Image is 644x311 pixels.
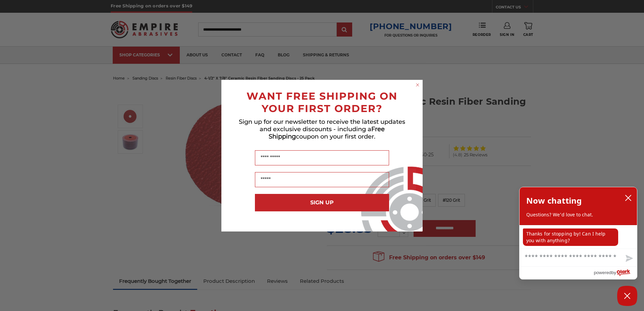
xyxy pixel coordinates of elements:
a: Powered by Olark [594,267,637,279]
span: Sign up for our newsletter to receive the latest updates and exclusive discounts - including a co... [239,118,405,140]
div: chat [520,225,637,249]
p: Thanks for stopping by! Can I help you with anything? [523,228,618,246]
p: Questions? We'd love to chat. [526,211,630,218]
button: Close dialog [414,82,421,88]
span: by [611,268,616,277]
h2: Now chatting [526,194,582,207]
input: Email [255,172,389,187]
button: SIGN UP [255,194,389,211]
span: powered [594,268,611,277]
span: WANT FREE SHIPPING ON YOUR FIRST ORDER? [247,90,397,115]
div: olark chatbox [519,187,637,279]
button: Close Chatbox [617,286,637,306]
span: Free Shipping [269,125,385,140]
button: close chatbox [623,193,634,203]
button: Send message [620,251,637,266]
